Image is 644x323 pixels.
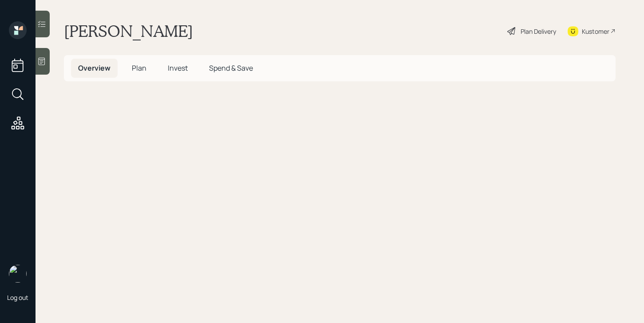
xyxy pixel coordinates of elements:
img: retirable_logo.png [9,265,27,283]
span: Plan [132,63,146,73]
div: Plan Delivery [521,27,556,36]
div: Log out [7,293,28,302]
span: Overview [78,63,111,73]
span: Spend & Save [209,63,253,73]
div: Kustomer [582,27,609,36]
span: Invest [168,63,188,73]
h1: [PERSON_NAME] [64,21,193,41]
